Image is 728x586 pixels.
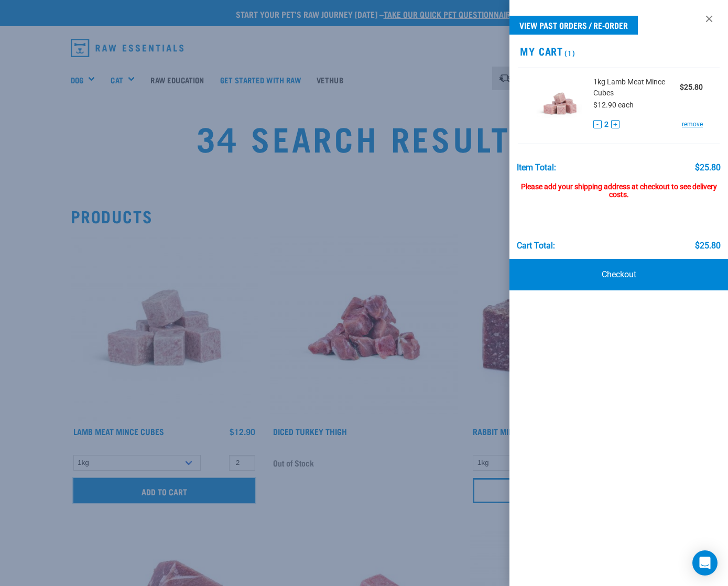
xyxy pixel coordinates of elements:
[611,120,620,128] button: +
[692,550,718,576] div: Open Intercom Messenger
[695,163,721,172] div: $25.80
[593,120,602,128] button: -
[563,51,575,55] span: (1)
[682,120,703,129] a: remove
[680,83,703,91] strong: $25.80
[593,101,634,109] span: $12.90 each
[695,241,721,251] div: $25.80
[604,119,609,130] span: 2
[509,16,638,35] a: View past orders / re-order
[593,77,680,99] span: 1kg Lamb Meat Mince Cubes
[509,259,728,290] a: Checkout
[517,241,555,251] div: Cart total:
[517,172,721,200] div: Please add your shipping address at checkout to see delivery costs.
[535,77,585,131] img: Lamb Meat Mince Cubes
[509,45,728,57] h2: My Cart
[517,163,556,172] div: Item Total:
